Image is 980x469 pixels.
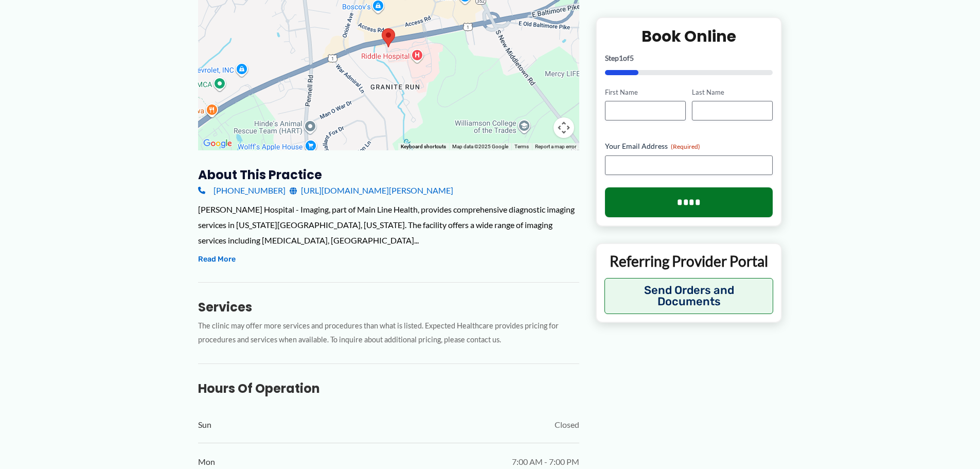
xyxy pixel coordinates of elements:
div: [PERSON_NAME] Hospital - Imaging, part of Main Line Health, provides comprehensive diagnostic ima... [198,202,579,248]
span: Sun [198,417,211,432]
a: Report a map error [535,144,576,149]
p: Referring Provider Portal [604,252,774,270]
h3: About this practice [198,167,579,183]
span: Map data ©2025 Google [452,144,508,149]
a: Terms (opens in new tab) [514,144,529,149]
a: [PHONE_NUMBER] [198,183,286,198]
button: Keyboard shortcuts [401,143,446,150]
label: Your Email Address [605,141,773,151]
a: [URL][DOMAIN_NAME][PERSON_NAME] [290,183,453,198]
h3: Services [198,299,579,315]
h3: Hours of Operation [198,380,579,396]
span: Closed [555,417,579,432]
h2: Book Online [605,26,773,46]
a: Open this area in Google Maps (opens a new window) [201,137,235,150]
label: First Name [605,87,686,97]
label: Last Name [692,87,773,97]
span: 5 [630,53,634,62]
span: 1 [619,53,623,62]
button: Read More [198,253,236,266]
button: Send Orders and Documents [604,278,774,314]
img: Google [201,137,235,150]
span: (Required) [671,143,700,150]
p: Step of [605,54,773,61]
p: The clinic may offer more services and procedures than what is listed. Expected Healthcare provid... [198,319,579,347]
button: Map camera controls [554,117,574,138]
